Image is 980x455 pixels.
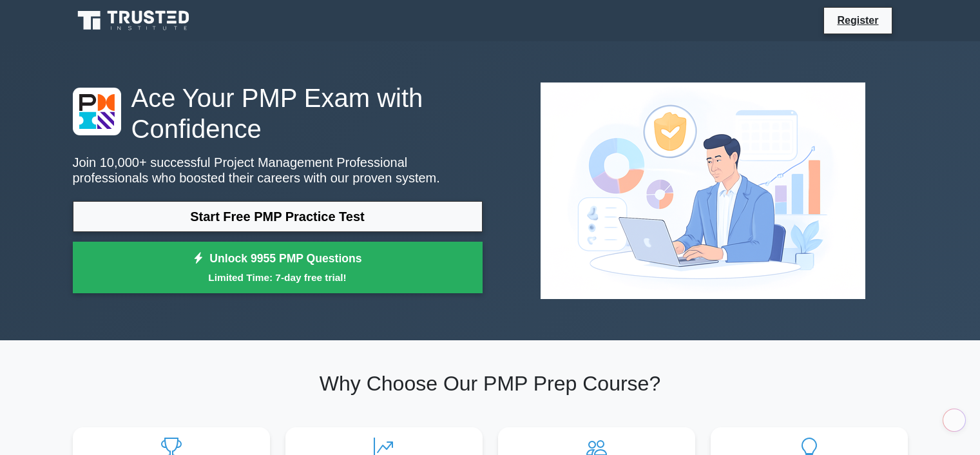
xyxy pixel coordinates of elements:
[73,371,908,396] h2: Why Choose Our PMP Prep Course?
[89,270,466,285] small: Limited Time: 7-day free trial!
[73,242,483,293] a: Unlock 9955 PMP QuestionsLimited Time: 7-day free trial!
[829,12,886,28] a: Register
[73,201,483,232] a: Start Free PMP Practice Test
[73,82,483,144] h1: Ace Your PMP Exam with Confidence
[530,72,876,309] img: Project Management Professional Preview
[73,155,483,186] p: Join 10,000+ successful Project Management Professional professionals who boosted their careers w...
